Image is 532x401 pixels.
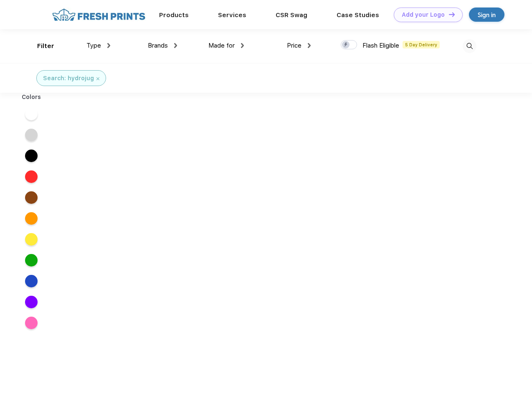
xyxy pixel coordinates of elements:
[96,77,99,80] img: filter_cancel.svg
[15,93,48,102] div: Colors
[148,42,168,49] span: Brands
[402,11,445,18] div: Add your Logo
[43,74,94,83] div: Search: hydrojug
[86,42,101,49] span: Type
[469,8,504,22] a: Sign in
[403,41,440,48] span: 5 Day Delivery
[107,43,110,48] img: dropdown.png
[449,12,455,17] img: DT
[50,8,148,22] img: fo%20logo%202.webp
[37,41,54,51] div: Filter
[362,42,399,49] span: Flash Eligible
[159,11,189,19] a: Products
[478,10,496,20] div: Sign in
[463,39,476,53] img: desktop_search.svg
[308,43,311,48] img: dropdown.png
[287,42,301,49] span: Price
[174,43,177,48] img: dropdown.png
[241,43,244,48] img: dropdown.png
[208,42,235,49] span: Made for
